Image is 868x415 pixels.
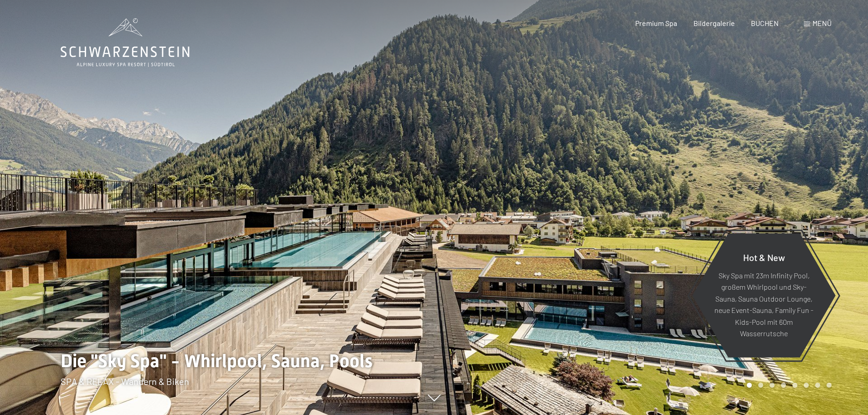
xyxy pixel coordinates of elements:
span: Hot & New [743,251,785,262]
a: Hot & New Sky Spa mit 23m Infinity Pool, großem Whirlpool und Sky-Sauna, Sauna Outdoor Lounge, ne... [692,233,836,358]
div: Carousel Page 4 [781,383,786,388]
div: Carousel Page 5 [792,383,797,388]
div: Carousel Page 3 [770,383,775,388]
span: Menü [812,19,832,27]
div: Carousel Page 2 [758,383,763,388]
div: Carousel Page 6 [804,383,809,388]
div: Carousel Pagination [744,383,832,388]
a: BUCHEN [751,19,779,27]
div: Carousel Page 1 (Current Slide) [747,383,752,388]
a: Bildergalerie [693,19,735,27]
p: Sky Spa mit 23m Infinity Pool, großem Whirlpool und Sky-Sauna, Sauna Outdoor Lounge, neue Event-S... [714,269,813,339]
a: Premium Spa [635,19,677,27]
div: Carousel Page 8 [827,383,832,388]
div: Carousel Page 7 [815,383,820,388]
